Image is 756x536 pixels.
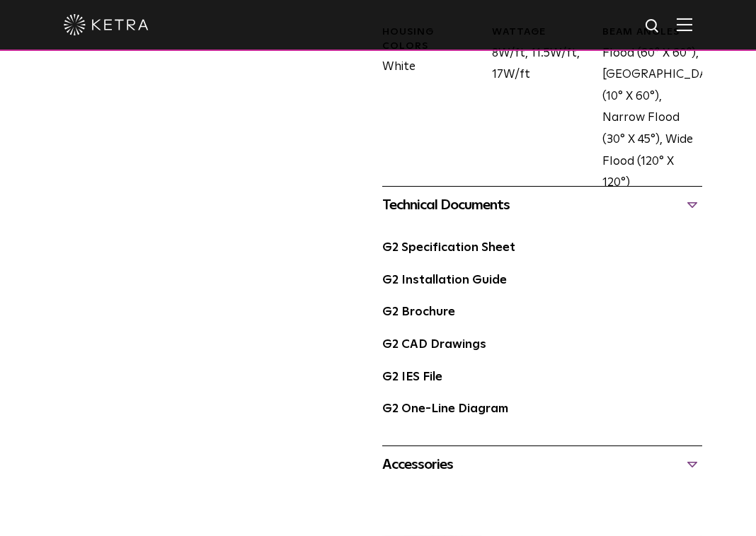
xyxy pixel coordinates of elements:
a: G2 CAD Drawings [382,339,486,351]
img: ketra-logo-2019-white [64,14,149,35]
a: G2 IES File [382,371,442,383]
a: G2 Installation Guide [382,274,507,286]
div: Technical Documents [382,194,702,216]
a: G2 One-Line Diagram [382,403,508,415]
div: White [372,25,482,194]
div: Flood (60° X 60°), [GEOGRAPHIC_DATA] (10° X 60°), Narrow Flood (30° X 45°), Wide Flood (120° X 120°) [592,25,702,194]
a: G2 Brochure [382,306,455,318]
img: search icon [644,18,662,35]
img: Hamburger%20Nav.svg [677,18,692,31]
a: G2 Specification Sheet [382,242,515,254]
div: Accessories [382,453,702,476]
div: 8W/ft, 11.5W/ft, 17W/ft [481,25,592,194]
